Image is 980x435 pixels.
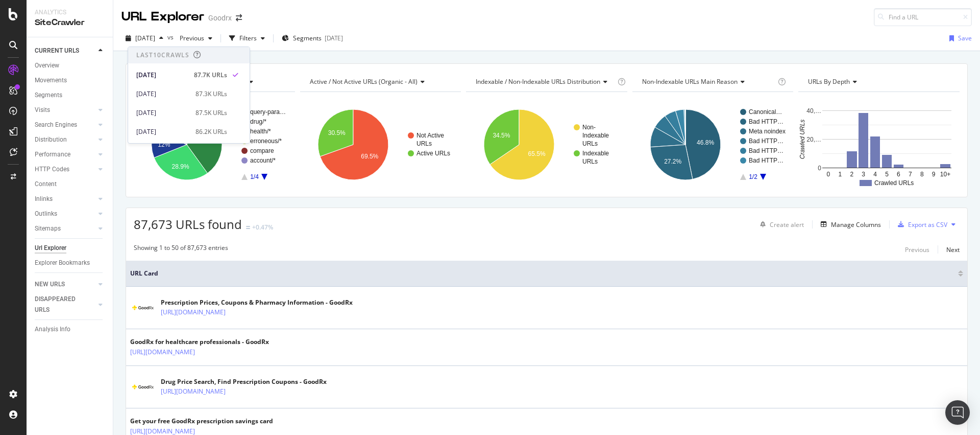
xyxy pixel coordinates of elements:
text: 4 [874,171,877,178]
div: CURRENT URLS [35,45,79,56]
div: Filters [239,34,257,42]
a: Performance [35,149,95,160]
text: 12% [158,141,170,148]
text: Not Active [416,132,444,139]
text: 7 [909,171,912,178]
a: Visits [35,105,95,116]
text: 27.2% [664,158,681,165]
text: 69.5% [361,153,378,160]
text: Meta noindex [749,128,786,135]
div: Goodrx [208,13,232,23]
text: 0 [818,165,822,172]
svg: A chart. [798,100,960,189]
text: 1/2 [749,173,757,180]
a: HTTP Codes [35,164,95,175]
button: Save [945,30,972,47]
a: Distribution [35,134,95,145]
div: Content [35,179,57,190]
text: 30.5% [328,129,345,136]
div: Next [946,245,960,254]
div: Create alert [770,220,804,229]
span: Active / Not Active URLs (organic - all) [310,77,418,86]
span: URLs by Depth [808,77,850,86]
div: NEW URLS [35,279,65,290]
text: 9 [932,171,936,178]
div: Open Intercom Messenger [945,400,970,425]
div: Prescription Prices, Coupons & Pharmacy Information - GoodRx [161,298,353,307]
svg: A chart. [300,100,461,189]
span: vs [167,33,176,41]
div: arrow-right-arrow-left [236,14,242,21]
div: 87.7K URLs [194,71,227,80]
text: Crawled URLs [874,179,914,187]
text: Indexable [582,150,609,157]
text: drug/* [250,118,266,125]
text: query-para… [250,108,286,116]
div: Segments [35,90,62,101]
text: 0 [827,171,830,178]
text: compare [250,147,274,154]
span: Previous [176,34,204,42]
span: 2025 Sep. 26th [135,34,155,42]
h4: Active / Not Active URLs [308,74,452,90]
button: Previous [905,243,929,256]
button: Filters [225,30,269,47]
img: main image [130,380,156,394]
text: URLs [582,158,598,165]
div: [DATE] [136,127,189,136]
div: 86.2K URLs [195,127,227,136]
div: Manage Columns [831,220,881,229]
div: Drug Price Search, Find Prescription Coupons - GoodRx [161,377,327,386]
svg: A chart. [134,100,295,189]
text: Crawled URLs [799,120,806,159]
text: Bad HTTP… [749,118,783,125]
h4: Indexable / Non-Indexable URLs Distribution [474,74,616,90]
a: Sitemaps [35,223,95,234]
div: 87.5K URLs [195,108,227,118]
div: [DATE] [325,34,343,42]
div: Analytics [35,8,105,17]
svg: A chart. [466,100,627,189]
a: Explorer Bookmarks [35,258,106,268]
div: Get your free GoodRx prescription savings card [130,417,273,426]
a: [URL][DOMAIN_NAME] [161,386,226,397]
text: 2 [850,171,854,178]
a: Movements [35,75,106,86]
div: Outlinks [35,209,57,219]
button: Previous [176,30,216,47]
div: Showing 1 to 50 of 87,673 entries [134,243,228,256]
a: NEW URLS [35,279,95,290]
text: 6 [897,171,900,178]
text: Canonical… [749,108,782,116]
div: Url Explorer [35,243,66,254]
div: URL Explorer [121,8,204,26]
div: +0.47% [252,223,273,232]
a: CURRENT URLS [35,45,95,56]
input: Find a URL [874,8,972,26]
a: Url Explorer [35,243,106,254]
div: HTTP Codes [35,164,69,175]
text: Active URLs [416,150,450,157]
a: [URL][DOMAIN_NAME] [130,347,195,357]
h4: URLs by Depth [806,74,950,90]
text: URLs [416,140,432,147]
text: Bad HTTP… [749,147,783,154]
text: erroneous/* [250,138,282,145]
span: Segments [293,34,322,42]
text: 46.8% [697,139,714,146]
div: [DATE] [136,108,189,118]
text: 1/4 [250,173,259,180]
a: DISAPPEARED URLS [35,294,95,315]
span: URL Card [130,269,955,278]
div: Search Engines [35,120,77,130]
text: Bad HTTP… [749,157,783,164]
a: Content [35,179,106,190]
text: 65.5% [528,150,546,157]
text: 10+ [940,171,950,178]
button: [DATE] [121,30,167,47]
button: Manage Columns [817,218,881,231]
div: Export as CSV [908,220,947,229]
